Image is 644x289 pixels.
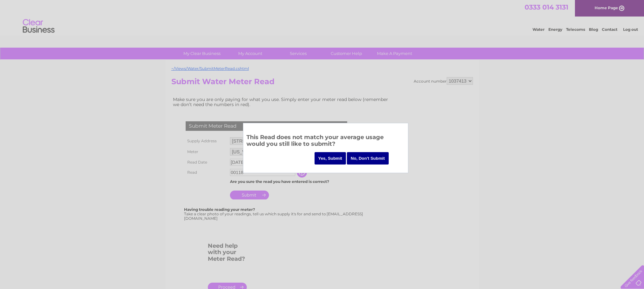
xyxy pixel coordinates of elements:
[22,17,55,36] img: logo.png
[315,152,346,165] input: Yes, Submit
[525,3,568,11] a: 0333 014 3131
[623,27,638,32] a: Log out
[548,27,562,32] a: Energy
[347,152,389,165] input: No, Don't Submit
[589,27,598,32] a: Blog
[246,133,405,150] h3: This Read does not match your average usage would you still like to submit?
[173,3,472,31] div: Clear Business is a trading name of Verastar Limited (registered in [GEOGRAPHIC_DATA] No. 3667643...
[566,27,585,32] a: Telecoms
[532,27,545,32] a: Water
[602,27,617,32] a: Contact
